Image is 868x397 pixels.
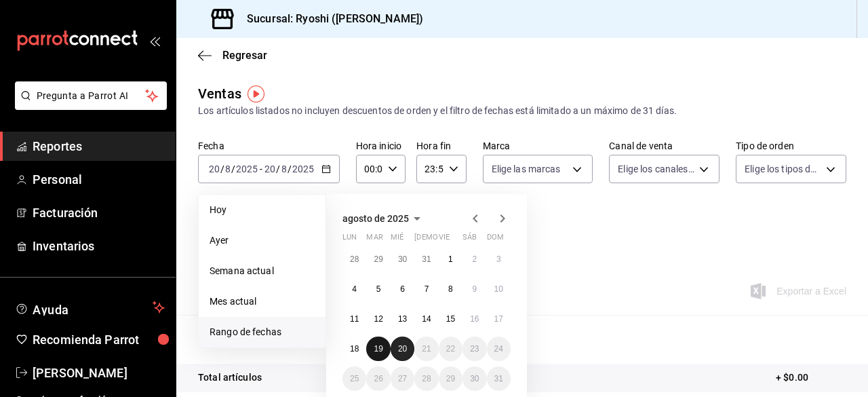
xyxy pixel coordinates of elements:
[494,374,503,383] abbr: 31 de agosto de 2025
[398,254,407,264] abbr: 30 de julio de 2025
[208,164,220,174] input: --
[446,314,455,324] abbr: 15 de agosto de 2025
[198,371,262,385] p: Total artículos
[33,137,165,155] span: Reportes
[352,284,357,294] abbr: 4 de agosto de 2025
[462,247,486,271] button: 2 de agosto de 2025
[222,49,267,62] span: Regresar
[446,344,455,354] abbr: 22 de agosto de 2025
[356,141,406,151] label: Hora inicio
[15,81,167,110] button: Pregunta a Parrot AI
[448,284,453,294] abbr: 8 de agosto de 2025
[9,98,167,113] a: Pregunta a Parrot AI
[472,284,477,294] abbr: 9 de agosto de 2025
[210,203,315,217] span: Hoy
[350,314,359,324] abbr: 11 de agosto de 2025
[439,337,462,361] button: 22 de agosto de 2025
[210,325,315,339] span: Rango de fechas
[366,233,382,247] abbr: martes
[33,170,165,189] span: Personal
[492,162,561,176] span: Elige las marcas
[366,337,390,361] button: 19 de agosto de 2025
[350,254,359,264] abbr: 28 de julio de 2025
[235,164,258,174] input: ----
[609,141,719,151] label: Canal de venta
[398,314,407,324] abbr: 13 de agosto de 2025
[487,337,511,361] button: 24 de agosto de 2025
[448,254,453,264] abbr: 1 de agosto de 2025
[198,104,846,118] div: Los artículos listados no incluyen descuentos de orden y el filtro de fechas está limitado a un m...
[366,307,390,331] button: 12 de agosto de 2025
[374,314,382,324] abbr: 12 de agosto de 2025
[374,344,382,354] abbr: 19 de agosto de 2025
[422,374,431,383] abbr: 28 de agosto de 2025
[439,233,450,247] abbr: viernes
[414,307,438,331] button: 14 de agosto de 2025
[462,277,486,301] button: 9 de agosto de 2025
[487,233,504,247] abbr: domingo
[422,254,431,264] abbr: 31 de julio de 2025
[231,164,235,174] span: /
[260,164,262,174] span: -
[342,366,366,391] button: 25 de agosto de 2025
[220,164,224,174] span: /
[414,366,438,391] button: 28 de agosto de 2025
[414,277,438,301] button: 7 de agosto de 2025
[264,164,276,174] input: --
[470,344,479,354] abbr: 23 de agosto de 2025
[494,314,503,324] abbr: 17 de agosto de 2025
[391,233,403,247] abbr: miércoles
[281,164,288,174] input: --
[33,237,165,255] span: Inventarios
[494,344,503,354] abbr: 24 de agosto de 2025
[224,164,231,174] input: --
[342,337,366,361] button: 18 de agosto de 2025
[439,277,462,301] button: 8 de agosto de 2025
[462,337,486,361] button: 23 de agosto de 2025
[248,86,264,102] img: Tooltip marker
[342,247,366,271] button: 28 de julio de 2025
[618,162,694,176] span: Elige los canales de venta
[483,141,593,151] label: Marca
[198,49,267,62] button: Regresar
[391,307,414,331] button: 13 de agosto de 2025
[472,254,477,264] abbr: 2 de agosto de 2025
[33,364,165,382] span: [PERSON_NAME]
[414,337,438,361] button: 21 de agosto de 2025
[342,213,409,224] span: agosto de 2025
[198,83,241,104] div: Ventas
[342,307,366,331] button: 11 de agosto de 2025
[391,247,414,271] button: 30 de julio de 2025
[276,164,280,174] span: /
[198,141,340,151] label: Fecha
[400,284,405,294] abbr: 6 de agosto de 2025
[398,374,407,383] abbr: 27 de agosto de 2025
[462,233,477,247] abbr: sábado
[446,374,455,383] abbr: 29 de agosto de 2025
[342,210,425,227] button: agosto de 2025
[416,141,466,151] label: Hora fin
[487,247,511,271] button: 3 de agosto de 2025
[462,307,486,331] button: 16 de agosto de 2025
[376,284,381,294] abbr: 5 de agosto de 2025
[391,277,414,301] button: 6 de agosto de 2025
[210,295,315,309] span: Mes actual
[342,233,357,247] abbr: lunes
[487,307,511,331] button: 17 de agosto de 2025
[462,366,486,391] button: 30 de agosto de 2025
[350,344,359,354] abbr: 18 de agosto de 2025
[439,366,462,391] button: 29 de agosto de 2025
[288,164,292,174] span: /
[439,307,462,331] button: 15 de agosto de 2025
[374,374,382,383] abbr: 26 de agosto de 2025
[366,277,390,301] button: 5 de agosto de 2025
[496,254,501,264] abbr: 3 de agosto de 2025
[33,330,165,349] span: Recomienda Parrot
[470,374,479,383] abbr: 30 de agosto de 2025
[398,344,407,354] abbr: 20 de agosto de 2025
[366,247,390,271] button: 29 de julio de 2025
[425,284,429,294] abbr: 7 de agosto de 2025
[776,371,846,385] p: + $0.00
[342,277,366,301] button: 4 de agosto de 2025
